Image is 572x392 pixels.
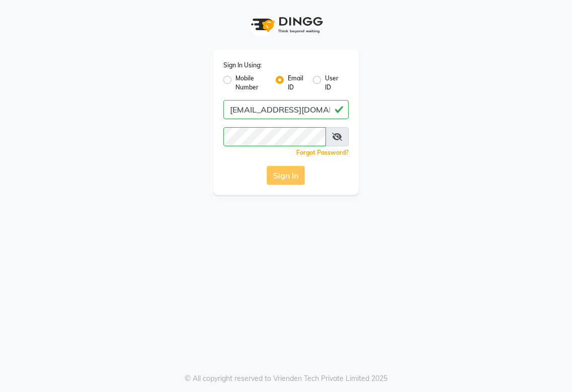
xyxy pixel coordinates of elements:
a: Forgot Password? [296,149,349,156]
label: Email ID [288,74,305,92]
img: logo1.svg [246,10,326,40]
label: Sign In Using: [223,61,262,70]
label: Mobile Number [235,74,268,92]
input: Username [223,100,349,119]
label: User ID [325,74,341,92]
input: Username [223,127,326,146]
